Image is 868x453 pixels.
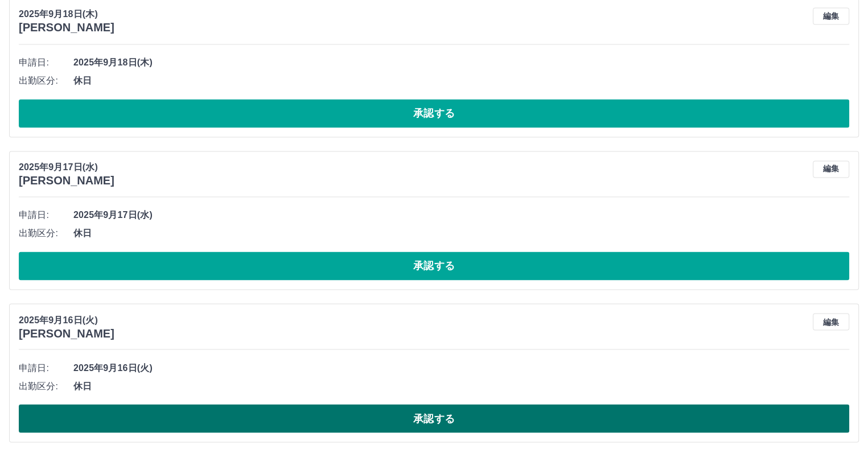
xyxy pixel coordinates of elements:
[73,361,849,374] span: 2025年9月16日(火)
[19,404,849,433] button: 承認する
[73,226,849,240] span: 休日
[73,74,849,88] span: 休日
[813,7,849,24] button: 編集
[813,160,849,178] button: 編集
[19,252,849,280] button: 承認する
[19,361,73,374] span: 申請日:
[813,313,849,330] button: 編集
[19,379,73,393] span: 出勤区分:
[19,174,114,187] h3: [PERSON_NAME]
[19,21,114,34] h3: [PERSON_NAME]
[19,208,73,222] span: 申請日:
[19,327,114,340] h3: [PERSON_NAME]
[19,99,849,127] button: 承認する
[19,7,114,21] p: 2025年9月18日(木)
[19,226,73,240] span: 出勤区分:
[19,160,114,174] p: 2025年9月17日(水)
[73,208,849,222] span: 2025年9月17日(水)
[19,74,73,88] span: 出勤区分:
[19,56,73,69] span: 申請日:
[73,379,849,393] span: 休日
[19,313,114,327] p: 2025年9月16日(火)
[73,56,849,69] span: 2025年9月18日(木)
